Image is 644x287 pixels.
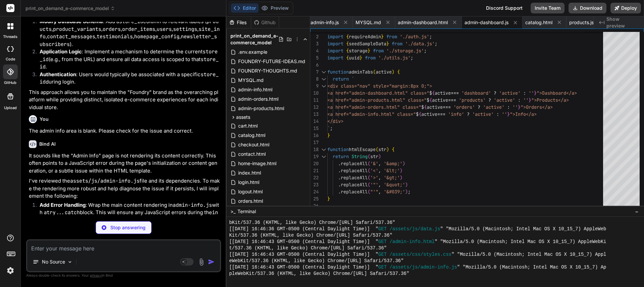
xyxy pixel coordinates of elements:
[513,104,518,110] span: ''
[488,97,491,103] span: ?
[435,41,437,47] span: ;
[229,264,378,271] span: [[DATE] 16:46:43 GMT-0500 (Central Daylight Time)] "
[5,265,16,276] img: settings
[389,251,451,258] span: /assets/css/styles.css
[537,90,577,96] span: ">Dashboard</a>
[459,97,486,103] span: 'products'
[432,97,448,103] span: active
[606,16,639,29] span: Show preview
[229,258,404,264] span: eWebKit/537.36 (KHTML, like Gecko) Chrome/[URL] Safari/537.36"
[338,189,341,195] span: .
[40,116,49,123] h6: You
[3,34,17,40] label: threads
[310,61,319,68] div: 6
[34,201,220,232] li: : Wrap the main content rendering in with a block. This will ensure any JavaScript errors during ...
[389,226,440,232] span: /assets/js/data.js
[472,111,494,117] span: 'active'
[376,146,378,152] span: (
[25,5,115,12] span: print_on_demand_e-commerce_model
[378,251,387,258] span: GET
[421,111,437,117] span: active
[34,48,220,71] li: : Implement a mechanism to determine the current (e.g., from the URL) and ensure all data access ...
[529,97,531,103] span: }
[518,104,521,110] span: }
[349,41,386,47] span: seedSampleData
[90,273,102,277] span: privacy
[392,146,394,152] span: {
[451,251,606,258] span: " "Mozilla/5.0 (Macintosh; Intel Mac OS X 10_15_7) Appl
[424,104,427,110] span: {
[310,104,319,111] div: 12
[40,71,76,78] strong: Authentication
[310,167,319,174] div: 21
[229,245,387,251] span: t/537.36 (KHTML, like Gecko) Chrome/[URL] Safari/537.36"
[427,104,443,110] span: active
[510,111,537,117] span: ">Info</a>
[237,95,279,103] span: admin-orders.html
[237,57,306,65] span: FOUNDRY-FUTURE-IDEAS.md
[496,111,499,117] span: :
[389,264,457,271] span: /assets/js/admin-info.js
[443,104,451,110] span: ===
[386,41,389,47] span: }
[327,146,349,152] span: function
[349,48,368,54] span: storage
[483,104,504,110] span: 'active'
[378,239,387,245] span: GET
[408,189,411,195] span: ;
[437,111,445,117] span: ===
[341,160,368,166] span: replaceAll
[236,114,250,121] span: assets
[327,83,432,89] span: <div class="nav" style="margin:8px 0;">
[338,160,341,166] span: .
[29,127,220,135] p: The admin info area is blank. Please check for the issue and correct.
[333,76,349,82] span: return
[327,34,343,40] span: import
[310,125,319,132] div: 15
[310,181,319,188] div: 23
[103,26,121,33] code: orders
[352,153,368,159] span: String
[368,160,370,166] span: (
[457,264,606,271] span: " "Mozilla/5.0 (Macintosh; Intel Mac OS X 10_15_7) Ap
[405,182,408,188] span: )
[376,69,392,75] span: active
[310,118,319,125] div: 14
[531,3,565,13] button: Invite Team
[310,174,319,181] div: 22
[310,153,319,160] div: 19
[370,160,378,166] span: '&'
[368,48,370,54] span: }
[502,111,507,117] span: ''
[610,3,641,13] button: Deploy
[341,182,368,188] span: replaceAll
[499,90,521,96] span: 'active'
[384,160,402,166] span: '&amp;'
[349,34,381,40] span: requireAdmin
[341,189,368,195] span: replaceAll
[251,19,279,26] div: Github
[237,76,264,84] span: MYSQL.md
[70,178,140,184] code: assets/js/admin-info.js
[4,80,16,86] label: GitHub
[310,202,319,209] div: 26
[435,90,451,96] span: active
[386,34,397,40] span: from
[319,68,328,76] div: Click to collapse the range.
[356,19,381,26] span: MYSQL.md
[370,189,378,195] span: "'"
[429,90,432,96] span: $
[400,175,402,181] span: )
[346,41,349,47] span: {
[42,258,65,265] p: No Source
[231,3,259,13] button: Editor
[327,196,330,202] span: }
[310,97,319,104] div: 11
[310,90,319,97] div: 10
[341,175,368,181] span: replaceAll
[462,90,491,96] span: 'dashboard'
[341,168,368,174] span: replaceAll
[237,197,264,205] span: orders.html
[229,226,378,232] span: [[DATE] 16:46:36 GMT-0500 (Central Daylight Time)] "
[411,55,413,61] span: ;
